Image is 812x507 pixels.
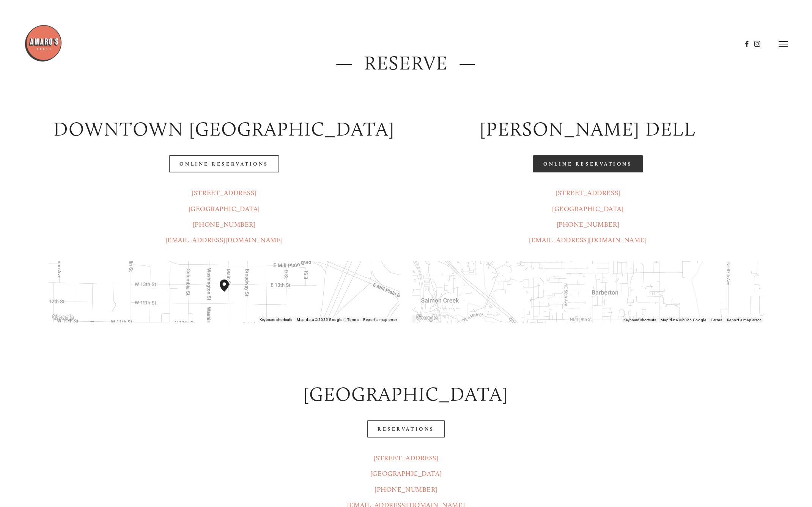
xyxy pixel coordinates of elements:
[661,318,706,322] span: Map data ©2025 Google
[533,155,643,172] a: Online Reservations
[192,189,257,197] a: [STREET_ADDRESS]
[367,420,445,438] a: Reservations
[169,155,279,172] a: Online Reservations
[50,313,76,322] img: Google
[557,220,620,229] a: [PHONE_NUMBER]
[50,313,76,322] a: Open this area in Google Maps (opens a new window)
[727,318,761,322] a: Report a map error
[414,313,439,323] img: Google
[189,205,260,213] a: [GEOGRAPHIC_DATA]
[363,317,397,322] a: Report a map error
[555,189,620,197] a: [STREET_ADDRESS]
[370,454,442,478] a: [STREET_ADDRESS][GEOGRAPHIC_DATA]
[529,236,647,244] a: [EMAIL_ADDRESS][DOMAIN_NAME]
[220,280,238,304] div: Amaro's Table 1220 Main Street vancouver, United States
[412,115,763,142] h2: [PERSON_NAME] DELL
[623,317,656,323] button: Keyboard shortcuts
[165,236,283,244] a: [EMAIL_ADDRESS][DOMAIN_NAME]
[49,381,763,407] h2: [GEOGRAPHIC_DATA]
[193,220,256,229] a: [PHONE_NUMBER]
[260,317,292,322] button: Keyboard shortcuts
[414,313,439,323] a: Open this area in Google Maps (opens a new window)
[375,485,437,494] a: [PHONE_NUMBER]
[347,317,359,322] a: Terms
[297,317,342,322] span: Map data ©2025 Google
[552,205,623,213] a: [GEOGRAPHIC_DATA]
[24,24,62,62] img: Amaro's Table
[711,318,722,322] a: Terms
[49,115,400,142] h2: Downtown [GEOGRAPHIC_DATA]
